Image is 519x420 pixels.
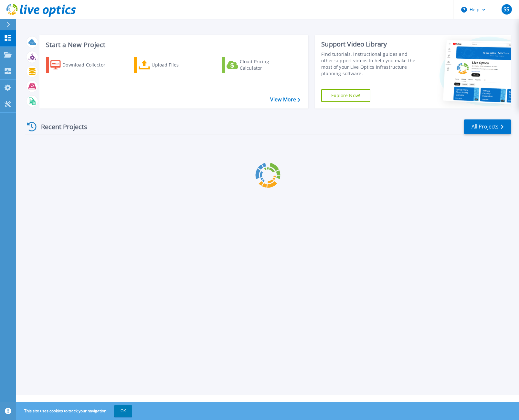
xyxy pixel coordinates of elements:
[321,89,370,102] a: Explore Now!
[18,405,132,417] span: This site uses cookies to track your navigation.
[222,57,294,73] a: Cloud Pricing Calculator
[321,51,420,77] div: Find tutorials, instructional guides and other support videos to help you make the most of your L...
[114,405,132,417] button: OK
[62,58,114,71] div: Download Collector
[46,41,300,48] h3: Start a New Project
[270,97,300,103] a: View More
[503,7,509,12] span: SS
[46,57,118,73] a: Download Collector
[152,58,203,71] div: Upload Files
[321,40,420,48] div: Support Video Library
[240,58,291,71] div: Cloud Pricing Calculator
[25,119,96,135] div: Recent Projects
[464,119,511,134] a: All Projects
[134,57,206,73] a: Upload Files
